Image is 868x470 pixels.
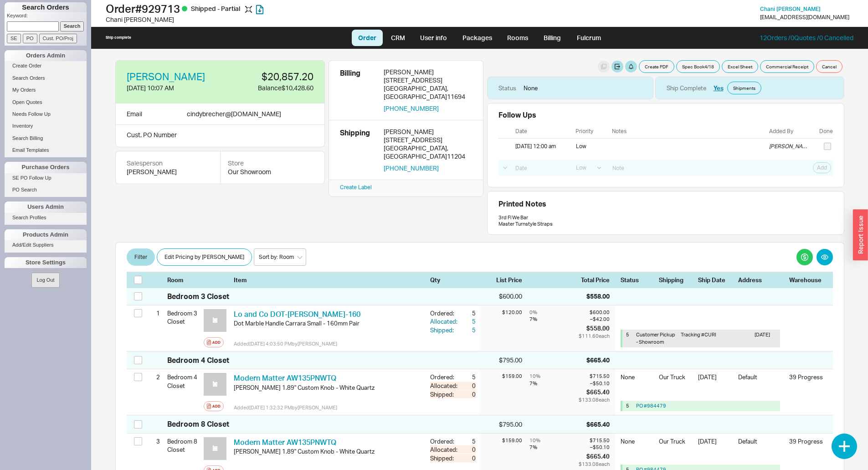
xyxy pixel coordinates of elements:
[817,164,827,171] span: Add
[529,444,577,451] div: 7 %
[5,162,87,173] div: Purchase Orders
[106,2,437,15] h1: Order # 929713
[667,84,706,92] div: Ship Complete
[698,276,733,284] div: Ship Date
[479,292,522,301] div: $600.00
[621,437,653,452] div: None
[698,373,733,387] div: [DATE]
[529,437,577,444] div: 10 %
[621,373,653,387] div: None
[789,373,826,381] div: 39 Progress
[5,229,87,240] div: Products Admin
[234,438,336,447] a: Modern Matter AW135PNWTQ
[579,388,610,396] div: $665.40
[5,134,87,143] a: Search Billing
[149,305,160,321] div: 1
[115,125,325,147] div: Cust. PO Number
[816,60,842,73] button: Cancel
[813,162,831,173] button: Add
[459,309,476,317] div: 5
[204,337,224,347] button: Add
[5,145,87,155] a: Email Templates
[579,452,610,460] div: $665.40
[738,437,784,452] div: Default
[733,84,755,92] span: Shipments
[769,128,811,134] div: Added By
[5,85,87,95] a: My Orders
[106,15,437,24] div: Chani [PERSON_NAME]
[226,83,313,93] div: Balance $10,428.60
[212,339,221,346] div: Add
[698,437,733,452] div: [DATE]
[579,444,610,451] div: – $50.10
[384,144,472,160] div: [GEOGRAPHIC_DATA] , [GEOGRAPHIC_DATA] 11204
[459,454,476,462] div: 0
[755,331,776,346] div: [DATE]
[5,185,87,195] a: PO Search
[167,419,229,429] div: Bedroom 8 Closet
[579,373,610,380] div: $715.50
[234,340,423,347] div: Added [DATE] 4:03:50 PM by [PERSON_NAME]
[5,240,87,250] a: Add/Edit Suppliers
[727,82,761,94] a: Shipments
[676,60,720,73] button: Spec Book4/18
[639,60,674,73] button: Create PDF
[479,373,522,380] div: $159.00
[529,309,577,316] div: 0 %
[204,373,226,396] img: no_photo
[430,309,459,317] div: Ordered:
[529,373,577,380] div: 10 %
[738,276,784,284] div: Address
[191,5,241,12] span: Shipped - Partial
[413,30,454,46] a: User info
[498,84,516,92] div: Status
[479,437,522,444] div: $159.00
[579,316,610,323] div: – $42.00
[5,201,87,212] div: Users Admin
[430,373,459,381] div: Ordered:
[127,159,209,168] div: Salesperson
[234,319,423,327] div: Dot Marble Handle Carrara Small - 160mm Pair
[515,128,569,134] div: Date
[459,317,476,325] div: 5
[384,104,439,113] button: [PHONE_NUMBER]
[459,382,476,390] div: 0
[31,273,59,288] button: Log Out
[579,397,610,403] div: $133.08 each
[659,276,693,284] div: Shipping
[576,143,606,150] div: low
[621,276,653,284] div: Status
[12,111,51,117] span: Needs Follow Up
[626,403,632,409] div: 5
[459,437,476,445] div: 5
[204,437,226,460] img: no_photo
[479,420,522,429] div: $795.00
[167,434,200,457] div: Bedroom 8 Closet
[149,434,160,449] div: 3
[529,316,577,323] div: 7 %
[579,380,610,387] div: – $50.10
[586,292,610,301] div: $558.00
[149,369,160,385] div: 2
[127,83,219,93] div: [DATE] 10:07 AM
[5,98,87,107] a: Open Quotes
[738,373,784,387] div: Default
[529,380,577,387] div: 7 %
[575,128,606,134] div: Priority
[636,403,666,409] a: PO #984479
[760,14,849,21] div: [EMAIL_ADDRESS][DOMAIN_NAME]
[498,111,536,119] div: Follow Ups
[430,437,459,445] div: Ordered:
[384,68,472,76] div: [PERSON_NAME]
[385,30,411,46] a: CRM
[5,109,87,119] a: Needs Follow Up
[384,128,472,136] div: [PERSON_NAME]
[728,63,752,70] span: Excel Sheet
[430,326,459,334] div: Shipped:
[5,61,87,71] a: Create Order
[384,136,472,144] div: [STREET_ADDRESS]
[167,305,200,329] div: Bedroom 3 Closet
[234,383,423,392] div: [PERSON_NAME] 1.89" Custom Knob - White Quartz
[5,73,87,83] a: Search Orders
[212,403,221,410] div: Add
